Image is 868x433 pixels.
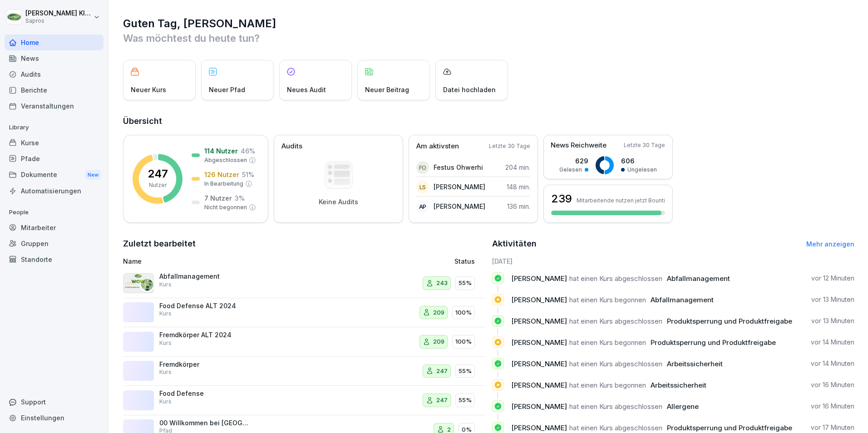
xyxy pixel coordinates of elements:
p: 100% [455,337,472,346]
p: Neues Audit [287,85,326,94]
div: FO [416,161,429,174]
a: Home [5,34,104,50]
p: 00 Willkommen bei [GEOGRAPHIC_DATA] [159,419,250,427]
p: Library [5,120,104,135]
p: 243 [436,279,448,288]
a: Gruppen [5,236,104,251]
a: Mehr anzeigen [806,240,854,248]
a: Automatisierungen [5,183,104,199]
h2: Übersicht [123,115,854,128]
p: 606 [621,156,657,166]
p: vor 14 Minuten [811,359,854,368]
h1: Guten Tag, [PERSON_NAME] [123,16,854,31]
p: vor 13 Minuten [811,295,854,304]
span: hat einen Kurs abgeschlossen [569,274,662,283]
span: Abfallmanagement [667,274,730,283]
span: [PERSON_NAME] [511,381,567,389]
p: Kurs [159,280,172,289]
p: 247 [148,168,168,179]
p: News Reichweite [551,140,607,151]
p: Was möchtest du heute tun? [123,31,854,45]
span: hat einen Kurs begonnen [569,295,646,304]
p: Kurs [159,368,172,376]
p: Kurs [159,398,172,406]
p: vor 16 Minuten [811,402,854,411]
p: 209 [433,337,444,346]
p: Letzte 30 Tage [489,142,530,150]
p: 7 Nutzer [204,193,232,203]
p: 148 min. [507,182,530,192]
h3: 239 [551,191,572,207]
span: Arbeitssicherheit [651,381,706,389]
p: Letzte 30 Tage [624,141,665,149]
a: Veranstaltungen [5,98,104,114]
a: Berichte [5,82,104,98]
p: Food Defense ALT 2024 [159,302,250,310]
p: Audits [281,141,302,152]
span: Arbeitssicherheit [667,359,723,368]
p: Fremdkörper ALT 2024 [159,331,250,339]
p: [PERSON_NAME] Kleinbeck [25,10,92,17]
p: 51 % [242,170,254,179]
p: 204 min. [505,162,530,172]
p: vor 14 Minuten [811,338,854,347]
p: Gelesen [559,166,582,174]
p: Name [123,256,350,266]
a: Mitarbeiter [5,220,104,236]
p: Neuer Pfad [209,85,245,94]
a: Fremdkörper ALT 2024Kurs209100% [123,327,486,357]
p: vor 16 Minuten [811,380,854,389]
p: vor 17 Minuten [811,423,854,432]
div: Dokumente [5,167,104,183]
p: 114 Nutzer [204,146,238,156]
span: Allergene [667,402,699,411]
p: 55% [459,279,472,288]
div: AP [416,200,429,213]
p: Neuer Beitrag [365,85,409,94]
a: Audits [5,66,104,82]
p: Mitarbeitende nutzen jetzt Bounti [577,197,665,204]
p: People [5,205,104,220]
p: 55% [459,396,472,405]
p: Keine Audits [319,198,358,206]
a: DokumenteNew [5,167,104,183]
p: Nutzer [149,181,167,189]
h2: Aktivitäten [492,237,537,250]
p: Neuer Kurs [131,85,166,94]
p: 46 % [241,146,255,156]
span: [PERSON_NAME] [511,423,567,432]
span: [PERSON_NAME] [511,402,567,411]
a: Pfade [5,151,104,167]
p: 100% [455,308,472,317]
p: 247 [436,396,448,405]
span: hat einen Kurs abgeschlossen [569,402,662,411]
span: Produktsperrung und Produktfreigabe [667,317,792,325]
p: Kurs [159,339,172,347]
p: Datei hochladen [443,85,496,94]
p: Kurs [159,310,172,318]
p: Fremdkörper [159,360,250,369]
p: 126 Nutzer [204,170,239,179]
a: FremdkörperKurs24755% [123,357,486,386]
a: News [5,50,104,66]
span: [PERSON_NAME] [511,295,567,304]
span: hat einen Kurs begonnen [569,381,646,389]
p: Food Defense [159,389,250,398]
p: 209 [433,308,444,317]
span: Produktsperrung und Produktfreigabe [651,338,776,347]
p: 3 % [235,193,245,203]
div: Kurse [5,135,104,151]
span: hat einen Kurs begonnen [569,338,646,347]
p: In Bearbeitung [204,180,243,188]
p: Sapros [25,18,92,24]
p: Festus Ohwerhi [434,162,483,172]
span: Produktsperrung und Produktfreigabe [667,423,792,432]
span: [PERSON_NAME] [511,274,567,283]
